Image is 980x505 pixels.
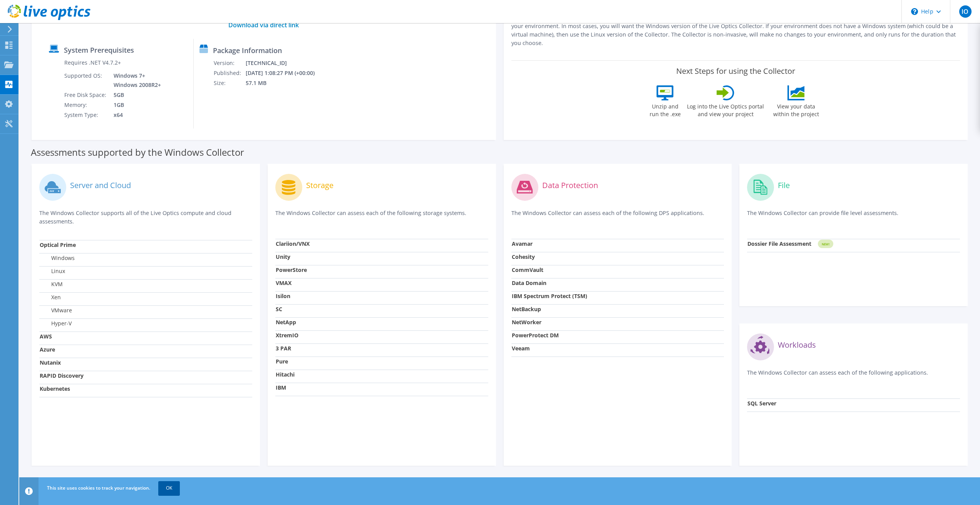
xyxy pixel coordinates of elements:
strong: PowerProtect DM [512,332,559,339]
td: [DATE] 1:08:27 PM (+00:00) [245,68,325,78]
strong: Hitachi [276,371,295,378]
label: Hyper-V [40,320,72,327]
strong: Dossier File Assessment [747,240,811,247]
td: 1GB [108,100,162,110]
strong: AWS [40,333,52,340]
strong: NetApp [276,318,296,326]
td: [TECHNICAL_ID] [245,58,325,68]
label: System Prerequisites [64,46,134,54]
label: Next Steps for using the Collector [676,67,795,76]
p: The Windows Collector can assess each of the following storage systems. [275,209,488,225]
td: Published: [213,68,245,78]
label: Package Information [213,47,282,54]
tspan: NEW! [822,242,829,246]
p: The Windows Collector can assess each of the following applications. [747,368,960,384]
p: Live Optics supports agentless collection of different operating systems, appliances, and applica... [511,13,960,47]
td: Windows 7+ Windows 2008R2+ [108,71,162,90]
strong: CommVault [512,266,543,273]
svg: \n [911,8,918,15]
strong: SC [276,305,282,313]
label: Linux [40,267,65,275]
label: Log into the Live Optics portal and view your project [687,100,764,118]
p: The Windows Collector supports all of the Live Optics compute and cloud assessments. [39,209,252,226]
strong: VMAX [276,279,291,287]
strong: Nutanix [40,359,61,366]
span: IO [959,5,972,18]
label: KVM [40,280,63,288]
strong: Pure [276,358,288,365]
td: Size: [213,78,245,88]
span: This site uses cookies to track your navigation. [47,485,150,491]
a: Download via direct link [228,21,299,29]
strong: 3 PAR [276,345,291,352]
strong: Data Domain [512,279,546,287]
p: The Windows Collector can provide file level assessments. [747,209,960,225]
label: Storage [306,182,333,189]
strong: XtremIO [276,332,298,339]
label: Unzip and run the .exe [647,100,683,118]
strong: PowerStore [276,266,307,273]
strong: Unity [276,253,290,260]
strong: RAPID Discovery [40,372,84,379]
strong: NetWorker [512,318,541,326]
strong: Veeam [512,345,530,352]
label: File [778,182,790,189]
strong: Isilon [276,292,290,300]
label: Data Protection [542,182,598,189]
td: x64 [108,110,162,120]
strong: Azure [40,346,55,353]
strong: Cohesity [512,253,535,260]
td: 5GB [108,90,162,100]
td: Version: [213,58,245,68]
td: System Type: [64,110,108,120]
strong: Avamar [512,240,533,247]
label: Requires .NET V4.7.2+ [64,59,121,67]
td: Supported OS: [64,71,108,90]
td: 57.1 MB [245,78,325,88]
strong: Optical Prime [40,241,76,248]
strong: IBM Spectrum Protect (TSM) [512,292,587,300]
td: Free Disk Space: [64,90,108,100]
label: Server and Cloud [70,182,131,189]
strong: NetBackup [512,305,541,313]
strong: SQL Server [747,400,776,407]
strong: Kubernetes [40,385,70,392]
a: OK [158,481,180,495]
strong: IBM [276,384,286,391]
label: VMware [40,307,72,314]
label: View your data within the project [768,100,824,118]
label: Assessments supported by the Windows Collector [31,148,244,156]
p: The Windows Collector can assess each of the following DPS applications. [511,209,724,225]
label: Windows [40,254,75,262]
label: Workloads [778,341,816,349]
td: Memory: [64,100,108,110]
label: Xen [40,293,61,301]
strong: Clariion/VNX [276,240,310,247]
